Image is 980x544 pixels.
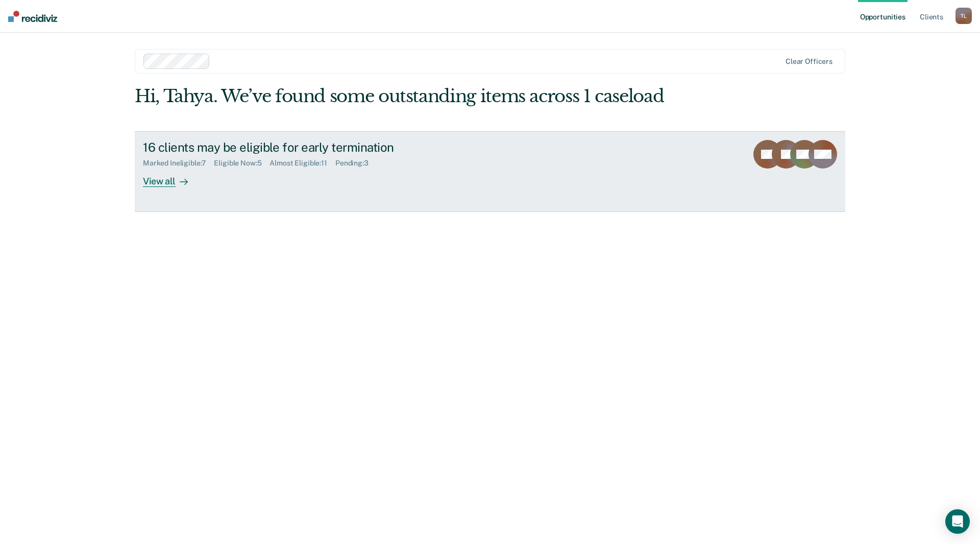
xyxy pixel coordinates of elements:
[335,159,377,168] div: Pending : 3
[945,509,970,534] div: Open Intercom Messenger
[135,131,845,212] a: 16 clients may be eligible for early terminationMarked Ineligible:7Eligible Now:5Almost Eligible:...
[269,159,335,168] div: Almost Eligible : 11
[135,86,703,107] div: Hi, Tahya. We’ve found some outstanding items across 1 caseload
[143,159,214,168] div: Marked Ineligible : 7
[143,167,200,187] div: View all
[8,11,57,22] img: Recidiviz
[143,140,501,155] div: 16 clients may be eligible for early termination
[214,159,269,168] div: Eligible Now : 5
[786,57,832,66] div: Clear officers
[955,8,972,24] button: TL
[955,8,972,24] div: T L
